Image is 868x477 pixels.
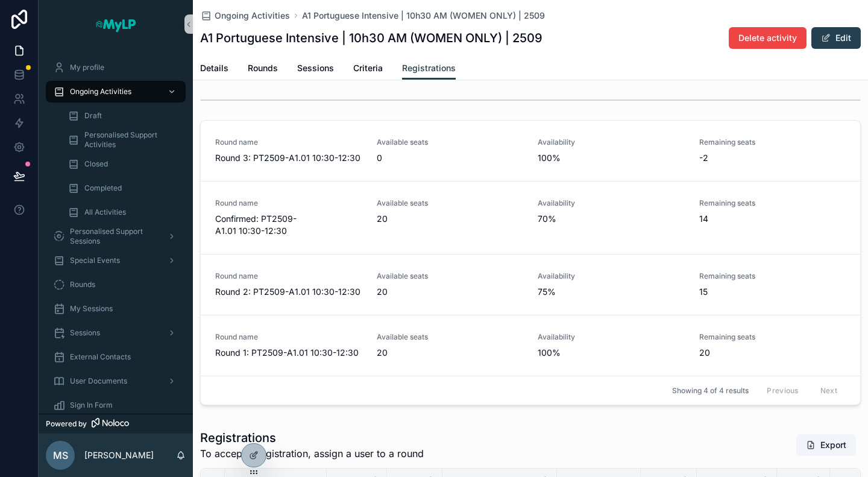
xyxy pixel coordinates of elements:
span: 14 [699,213,846,225]
span: Details [200,62,228,74]
span: Draft [84,111,102,121]
span: Criteria [353,62,383,74]
span: Round 2: PT2509-A1.01 10:30-12:30 [215,286,362,298]
span: Round 1: PT2509-A1.01 10:30-12:30 [215,347,362,359]
span: Availability [538,198,685,208]
a: External Contacts [46,346,186,368]
span: Available seats [377,271,524,281]
span: Remaining seats [699,332,846,342]
span: Round name [215,271,362,281]
span: MS [53,448,68,463]
span: Ongoing Activities [215,10,290,22]
a: Draft [60,105,186,127]
span: Rounds [70,280,95,289]
span: Sign In Form [70,400,113,410]
a: Completed [60,177,186,199]
a: Sessions [46,322,186,344]
span: Personalised Support Sessions [70,227,158,246]
span: Availability [538,137,685,147]
a: Personalised Support Sessions [46,226,186,247]
a: Closed [60,153,186,175]
span: Remaining seats [699,271,846,281]
a: My Sessions [46,298,186,320]
button: Delete activity [729,27,807,49]
button: Edit [811,27,861,49]
span: Registrations [402,62,456,74]
span: Delete activity [738,32,797,44]
a: A1 Portuguese Intensive | 10h30 AM (WOMEN ONLY) | 2509 [302,10,545,22]
span: All Activities [84,207,126,217]
span: 100% [538,347,685,359]
p: [PERSON_NAME] [84,449,154,461]
span: 0 [377,152,524,164]
span: Availability [538,271,685,281]
span: -2 [699,152,846,164]
div: scrollable content [39,48,193,414]
span: Sessions [70,328,100,338]
span: Rounds [248,62,278,74]
a: Ongoing Activities [200,10,290,22]
a: Rounds [46,274,186,295]
span: Powered by [46,419,87,429]
h1: A1 Portuguese Intensive | 10h30 AM (WOMEN ONLY) | 2509 [200,30,542,46]
a: All Activities [60,201,186,223]
a: Sign In Form [46,394,186,416]
span: Closed [84,159,108,169]
a: Details [200,57,228,81]
a: Round nameRound 1: PT2509-A1.01 10:30-12:30Available seats20Availability100%Remaining seats20 [201,315,860,376]
a: Sessions [297,57,334,81]
span: External Contacts [70,352,131,362]
span: Remaining seats [699,137,846,147]
span: Remaining seats [699,198,846,208]
span: Sessions [297,62,334,74]
a: Registrations [402,57,456,80]
span: 100% [538,152,685,164]
span: Showing 4 of 4 results [672,386,749,396]
span: Round name [215,137,362,147]
span: 75% [538,286,685,298]
span: Special Events [70,256,120,265]
a: Round nameRound 2: PT2509-A1.01 10:30-12:30Available seats20Availability75%Remaining seats15 [201,254,860,315]
a: Round nameRound 3: PT2509-A1.01 10:30-12:30Available seats0Availability100%Remaining seats-2 [201,121,860,181]
h1: Registrations [200,429,424,446]
span: Availability [538,332,685,342]
span: Round name [215,332,362,342]
button: Export [796,434,856,456]
span: Available seats [377,332,524,342]
span: 20 [377,286,524,298]
span: Round name [215,198,362,208]
span: 15 [699,286,846,298]
a: Personalised Support Activities [60,129,186,151]
img: App logo [95,14,137,34]
span: Personalised Support Activities [84,130,174,150]
span: Ongoing Activities [70,87,131,96]
a: Criteria [353,57,383,81]
span: User Documents [70,376,127,386]
span: 20 [377,213,524,225]
span: 20 [699,347,846,359]
a: Ongoing Activities [46,81,186,103]
span: 70% [538,213,685,225]
span: To accept a registration, assign a user to a round [200,446,424,461]
a: My profile [46,57,186,78]
a: Powered by [39,414,193,434]
span: Confirmed: PT2509-A1.01 10:30-12:30 [215,213,362,237]
span: My profile [70,63,104,72]
span: 20 [377,347,524,359]
span: Available seats [377,198,524,208]
span: My Sessions [70,304,113,314]
a: Round nameConfirmed: PT2509-A1.01 10:30-12:30Available seats20Availability70%Remaining seats14 [201,181,860,254]
span: Round 3: PT2509-A1.01 10:30-12:30 [215,152,362,164]
a: Rounds [248,57,278,81]
span: Completed [84,183,122,193]
span: Available seats [377,137,524,147]
a: User Documents [46,370,186,392]
a: Special Events [46,250,186,271]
